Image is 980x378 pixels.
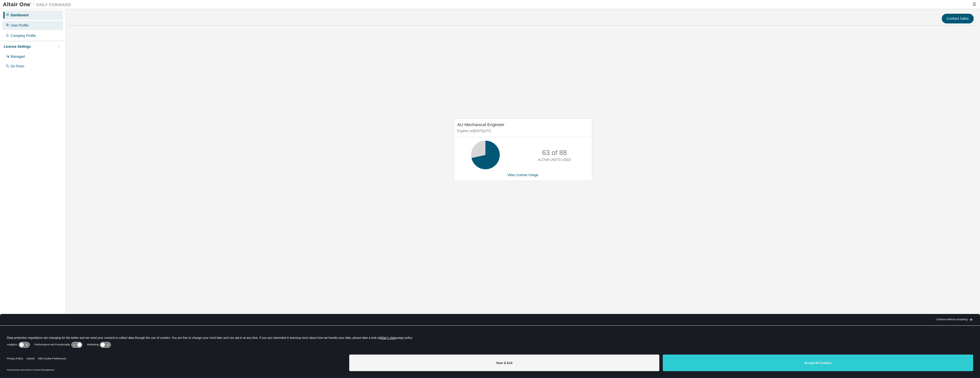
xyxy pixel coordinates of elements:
[457,122,505,127] span: AU Mechanical Engineer
[11,54,25,59] div: Managed
[3,2,74,7] img: Altair One
[4,44,31,49] div: License Settings
[11,23,29,28] div: User Profile
[11,13,29,17] div: Dashboard
[11,33,36,38] div: Company Profile
[538,158,571,162] p: ALTAIR UNITS USED
[457,129,587,134] p: Expires on [DATE] UTC
[542,148,567,158] p: 63 of 88
[942,14,974,23] button: Contact Sales
[11,64,24,69] div: On Prem
[507,173,539,177] a: View License Usage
